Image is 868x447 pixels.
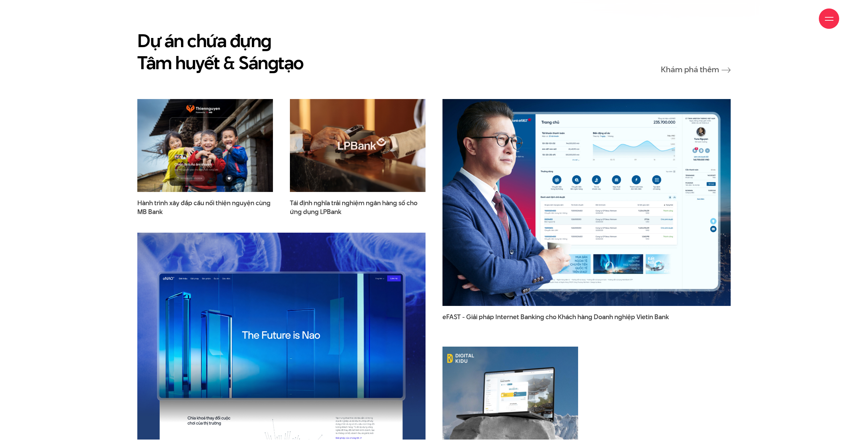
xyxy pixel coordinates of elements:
span: - [462,312,465,322]
span: Hành trình xây đắp cầu nối thiện nguyện cùng [137,199,273,216]
span: MB Bank [137,208,163,216]
en: g [261,28,271,53]
span: Banking [520,312,544,322]
span: Doanh [594,312,613,322]
a: Tái định nghĩa trải nghiệm ngân hàng số choứng dụng LPBank [290,199,426,216]
span: Khách [558,312,576,322]
span: pháp [479,312,494,322]
span: Bank [654,312,669,322]
span: Vietin [636,312,653,322]
span: Tái định nghĩa trải nghiệm ngân hàng số cho [290,199,426,216]
a: Khám phá thêm [661,65,731,74]
span: Internet [495,312,519,322]
en: g [268,50,278,75]
span: nghiệp [614,312,635,322]
h2: Dự án chứa đựn Tâm huyết & Sán tạo [137,30,303,74]
a: eFAST - Giải pháp Internet Banking cho Khách hàng Doanh nghiệp Vietin Bank [442,313,731,330]
span: Giải [466,312,477,322]
span: cho [546,312,556,322]
span: eFAST [442,312,461,322]
span: hàng [577,312,592,322]
span: ứng dụng LPBank [290,208,341,216]
a: Hành trình xây đắp cầu nối thiện nguyện cùngMB Bank [137,199,273,216]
